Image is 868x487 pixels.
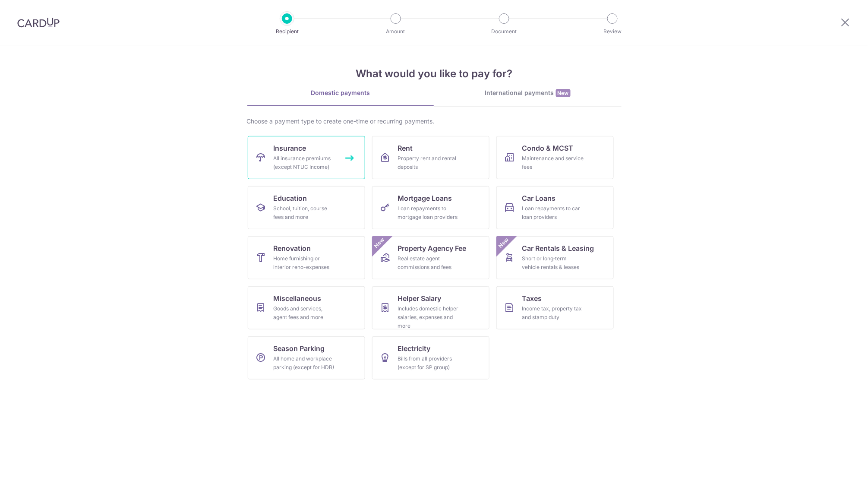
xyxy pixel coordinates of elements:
[247,66,622,82] h4: What would you like to pay for?
[248,136,365,179] a: InsuranceAll insurance premiums (except NTUC Income)
[522,154,584,171] div: Maintenance and service fees
[274,154,336,171] div: All insurance premiums (except NTUC Income)
[247,117,622,126] div: Choose a payment type to create one-time or recurring payments.
[372,236,386,250] span: New
[472,27,536,36] p: Document
[247,89,434,97] div: Domestic payments
[496,236,614,279] a: Car Rentals & LeasingShort or long‑term vehicle rentals & leasesNew
[17,17,60,28] img: CardUp
[556,89,571,97] span: New
[496,286,614,329] a: TaxesIncome tax, property tax and stamp duty
[274,193,307,203] span: Education
[581,27,644,36] p: Review
[372,236,489,279] a: Property Agency FeeReal estate agent commissions and feesNew
[496,236,511,250] span: New
[274,343,325,354] span: Season Parking
[255,27,319,36] p: Recipient
[274,354,336,372] div: All home and workplace parking (except for HDB)
[248,236,365,279] a: RenovationHome furnishing or interior reno-expenses
[372,186,489,229] a: Mortgage LoansLoan repayments to mortgage loan providers
[522,204,584,221] div: Loan repayments to car loan providers
[522,193,556,203] span: Car Loans
[274,254,336,272] div: Home furnishing or interior reno-expenses
[274,143,306,153] span: Insurance
[398,293,442,304] span: Helper Salary
[496,136,614,179] a: Condo & MCSTMaintenance and service fees
[398,204,460,221] div: Loan repayments to mortgage loan providers
[522,293,542,304] span: Taxes
[398,254,460,272] div: Real estate agent commissions and fees
[434,89,622,98] div: International payments
[522,243,594,253] span: Car Rentals & Leasing
[398,154,460,171] div: Property rent and rental deposits
[274,304,336,322] div: Goods and services, agent fees and more
[248,336,365,379] a: Season ParkingAll home and workplace parking (except for HDB)
[398,193,452,203] span: Mortgage Loans
[398,143,413,153] span: Rent
[398,354,460,372] div: Bills from all providers (except for SP group)
[372,136,489,179] a: RentProperty rent and rental deposits
[398,243,467,253] span: Property Agency Fee
[364,27,428,36] p: Amount
[372,286,489,329] a: Helper SalaryIncludes domestic helper salaries, expenses and more
[522,143,574,153] span: Condo & MCST
[522,254,584,272] div: Short or long‑term vehicle rentals & leases
[248,186,365,229] a: EducationSchool, tuition, course fees and more
[274,293,322,304] span: Miscellaneous
[496,186,614,229] a: Car LoansLoan repayments to car loan providers
[398,304,460,330] div: Includes domestic helper salaries, expenses and more
[274,204,336,221] div: School, tuition, course fees and more
[522,304,584,322] div: Income tax, property tax and stamp duty
[398,343,431,354] span: Electricity
[372,336,489,379] a: ElectricityBills from all providers (except for SP group)
[248,286,365,329] a: MiscellaneousGoods and services, agent fees and more
[274,243,311,253] span: Renovation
